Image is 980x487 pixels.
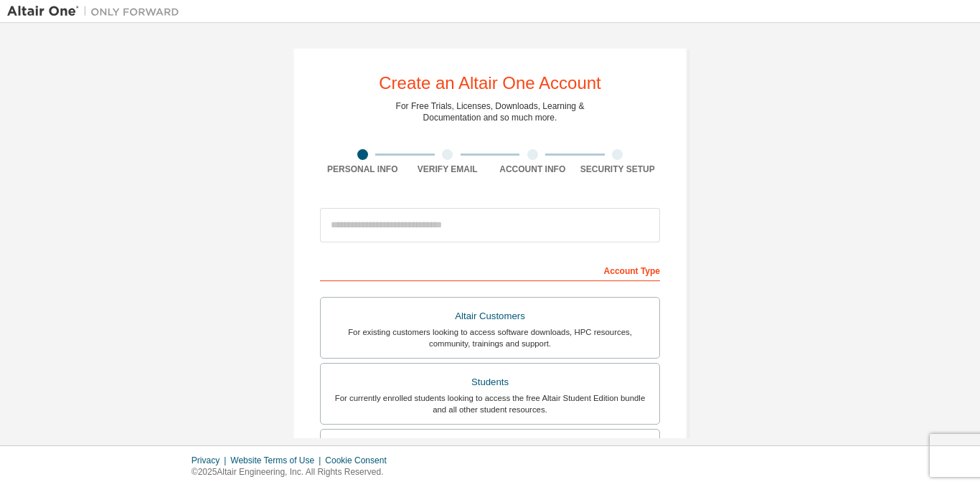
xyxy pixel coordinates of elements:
[230,455,325,466] div: Website Terms of Use
[396,100,585,123] div: For Free Trials, Licenses, Downloads, Learning & Documentation and so much more.
[320,164,405,175] div: Personal Info
[490,164,575,175] div: Account Info
[329,372,651,392] div: Students
[7,4,187,19] img: Altair One
[320,258,660,281] div: Account Type
[329,306,651,326] div: Altair Customers
[329,326,651,349] div: For existing customers looking to access software downloads, HPC resources, community, trainings ...
[192,466,395,478] p: © 2025 Altair Engineering, Inc. All Rights Reserved.
[575,164,661,175] div: Security Setup
[329,438,651,458] div: Faculty
[192,455,230,466] div: Privacy
[329,392,651,415] div: For currently enrolled students looking to access the free Altair Student Edition bundle and all ...
[325,455,395,466] div: Cookie Consent
[379,75,601,92] div: Create an Altair One Account
[405,164,491,175] div: Verify Email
